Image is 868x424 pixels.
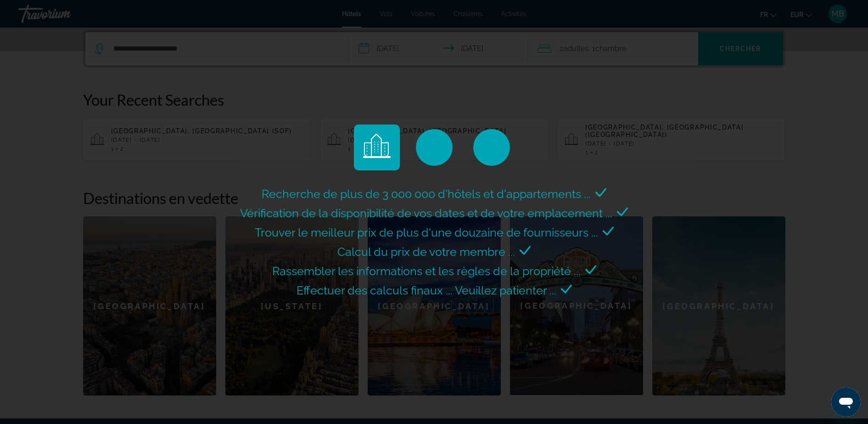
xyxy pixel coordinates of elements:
span: Effectuer des calculs finaux ... Veuillez patienter ... [297,283,556,297]
span: Vérification de la disponibilité de vos dates et de votre emplacement ... [240,206,612,220]
span: Recherche de plus de 3 000 000 d'hôtels et d'appartements ... [262,187,591,201]
span: Calcul du prix de votre membre ... [337,245,515,259]
span: Trouver le meilleur prix de plus d'une douzaine de fournisseurs ... [255,226,598,239]
span: Rassembler les informations et les règles de la propriété ... [272,264,581,278]
iframe: Bouton de lancement de la fenêtre de messagerie [831,387,861,417]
